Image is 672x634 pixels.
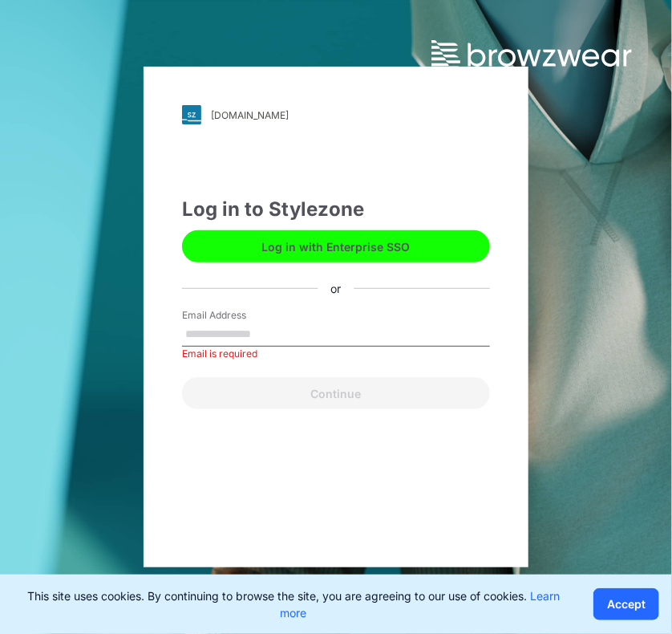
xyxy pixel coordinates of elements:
div: or [318,280,354,297]
button: Accept [593,588,659,620]
div: Log in to Stylezone [182,195,490,224]
img: browzwear-logo.73288ffb.svg [431,40,632,69]
button: Log in with Enterprise SSO [182,230,490,262]
label: Email Address [182,308,294,323]
a: [DOMAIN_NAME] [182,105,490,124]
div: [DOMAIN_NAME] [211,109,289,121]
div: Email is required [182,347,490,361]
p: This site uses cookies. By continuing to browse the site, you are agreeing to our use of cookies. [13,587,574,621]
img: svg+xml;base64,PHN2ZyB3aWR0aD0iMjgiIGhlaWdodD0iMjgiIHZpZXdCb3g9IjAgMCAyOCAyOCIgZmlsbD0ibm9uZSIgeG... [182,105,201,124]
